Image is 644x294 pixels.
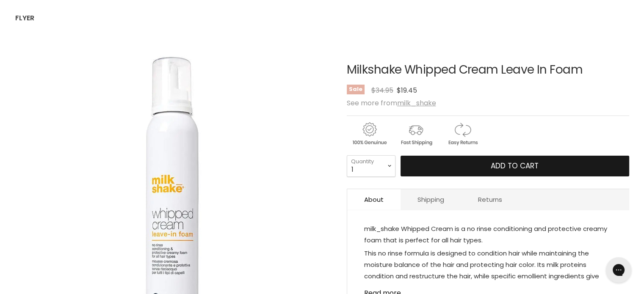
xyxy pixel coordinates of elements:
a: Flyer [9,9,41,27]
p: milk_shake Whipped Cream is a no rinse conditioning and protective creamy foam that is perfect fo... [364,223,612,247]
button: Add to cart [401,156,629,177]
img: shipping.gif [393,121,438,147]
a: Returns [461,189,519,210]
span: Sale [347,85,365,94]
select: Quantity [347,155,395,176]
a: About [347,189,401,210]
img: returns.gif [440,121,485,147]
a: milk_shake [397,98,436,108]
img: genuine.gif [347,121,392,147]
iframe: Gorgias live chat messenger [602,254,636,286]
span: Add to cart [491,161,539,171]
span: $19.45 [397,85,417,95]
span: See more from [347,98,436,108]
a: Shipping [401,189,461,210]
h1: Milkshake Whipped Cream Leave In Foam [347,63,629,77]
span: $34.95 [371,85,393,95]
